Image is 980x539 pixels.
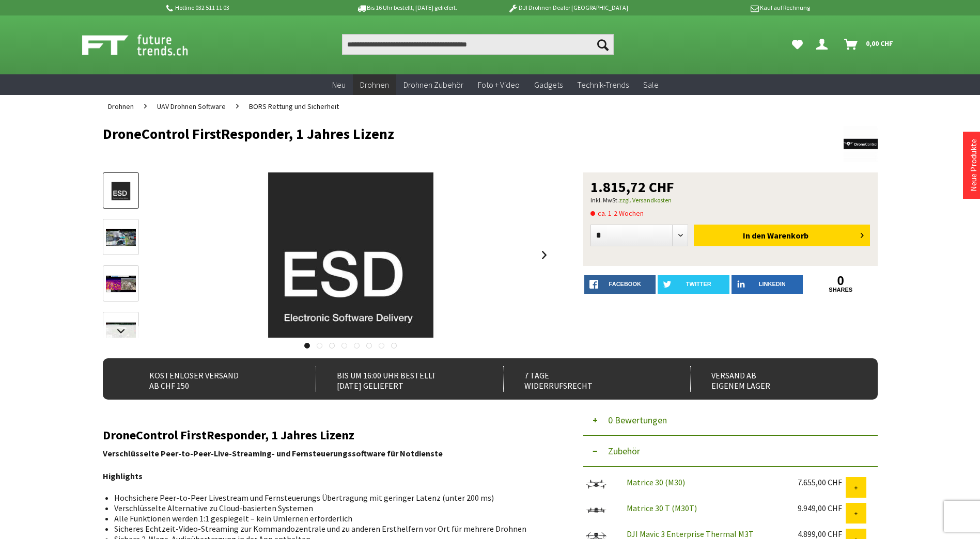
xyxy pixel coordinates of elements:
strong: Highlights [103,471,143,481]
span: 1.815,72 CHF [590,180,674,194]
button: In den Warenkorb [694,225,870,246]
span: Drohnen [360,80,389,90]
a: Sale [636,74,666,96]
span: ca. 1-2 Wochen [590,207,644,219]
div: 7 Tage Widerrufsrecht [503,366,668,392]
p: Hotline 032 511 11 03 [165,2,326,14]
a: Matrice 30 T (M30T) [627,503,697,513]
button: 0 Bewertungen [583,405,878,436]
a: Neu [325,74,353,96]
span: Foto + Video [478,80,520,90]
img: Vorschau: DroneControl FirstResponder, 1 Jahres Lizenz [106,182,136,201]
span: facebook [609,281,641,287]
h1: DroneControl FirstResponder, 1 Jahres Lizenz [103,126,723,141]
a: BORS Rettung und Sicherheit [244,95,344,118]
span: Gadgets [534,80,563,90]
span: Technik-Trends [577,80,629,90]
li: Verschlüsselte Alternative zu Cloud-basierten Systemen [114,503,544,513]
a: Meine Favoriten [787,34,808,55]
img: Shop Futuretrends - zur Startseite wechseln [82,32,211,58]
span: Sale [643,80,659,90]
input: Produkt, Marke, Kategorie, EAN, Artikelnummer… [342,34,614,55]
a: Dein Konto [812,34,836,55]
a: Foto + Video [471,74,527,96]
a: Drohnen [103,95,139,118]
p: Kauf auf Rechnung [649,2,810,14]
a: Matrice 30 (M30) [627,477,685,487]
span: Drohnen [108,102,134,111]
li: Hochsichere Peer-to-Peer Livestream und Fernsteuerungs Übertragung mit geringer Latenz (unter 200... [114,493,544,503]
span: twitter [686,281,711,287]
a: 0 [805,275,877,287]
img: Matrice 30 T (M30T) [583,503,609,517]
li: Sicheres Echtzeit-Video-Streaming zur Kommandozentrale und zu anderen Ersthelfern vor Ort für meh... [114,524,544,534]
span: BORS Rettung und Sicherheit [249,102,339,111]
a: facebook [584,275,656,294]
span: Drohnen Zubehör [403,80,463,90]
a: DJI Mavic 3 Enterprise Thermal M3T [627,529,754,539]
span: Neu [332,80,346,90]
div: Versand ab eigenem Lager [690,366,855,392]
p: Bis 16 Uhr bestellt, [DATE] geliefert. [326,2,487,14]
a: Technik-Trends [570,74,636,96]
img: DroneControl FirstResponder, 1 Jahres Lizenz [220,172,482,338]
p: DJI Drohnen Dealer [GEOGRAPHIC_DATA] [487,2,648,14]
a: twitter [658,275,729,294]
a: Drohnen Zubehör [396,74,471,96]
img: Matrice 30 (M30) [583,477,609,492]
span: LinkedIn [759,281,786,287]
span: In den [743,230,766,241]
a: Gadgets [527,74,570,96]
span: Warenkorb [767,230,808,241]
p: inkl. MwSt. [590,194,870,207]
div: 4.899,00 CHF [798,529,846,539]
li: Alle Funktionen werden 1:1 gespiegelt – kein Umlernen erforderlich [114,513,544,524]
strong: Verschlüsselte Peer-to-Peer-Live-Streaming- und Fernsteuerungssoftware für Notdienste [103,448,443,458]
a: Neue Produkte [968,139,978,192]
a: UAV Drohnen Software [152,95,231,118]
div: 7.655,00 CHF [798,477,846,487]
div: Bis um 16:00 Uhr bestellt [DATE] geliefert [316,366,480,392]
a: shares [805,287,877,293]
div: Kostenloser Versand ab CHF 150 [129,366,293,392]
a: Drohnen [353,74,396,96]
img: Drone Control [844,126,878,162]
button: Suchen [592,34,614,55]
span: UAV Drohnen Software [157,102,226,111]
a: zzgl. Versandkosten [619,196,672,204]
h2: DroneControl FirstResponder, 1 Jahres Lizenz [103,429,552,442]
div: 9.949,00 CHF [798,503,846,513]
span: 0,00 CHF [866,35,893,52]
a: Warenkorb [840,34,898,55]
button: Zubehör [583,436,878,467]
a: LinkedIn [732,275,803,294]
